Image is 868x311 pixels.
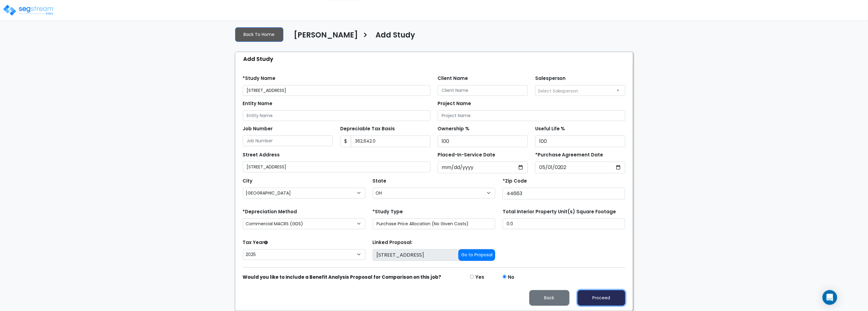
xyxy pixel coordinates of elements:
label: *Depreciation Method [243,208,297,215]
label: *Study Type [373,208,403,215]
a: [PERSON_NAME] [290,31,358,44]
label: Job Number [243,125,273,132]
label: Tax Year [243,239,268,246]
label: Total Interior Property Unit(s) Square Footage [503,208,616,215]
div: Open Intercom Messenger [823,290,837,305]
input: Ownership % [438,136,528,147]
label: Salesperson [535,75,566,82]
input: Client Name [438,85,528,96]
a: Back To Home [235,27,283,42]
label: *Purchase Agreement Date [535,152,603,159]
label: *Study Name [243,75,276,82]
button: Go to Proposal [458,249,495,261]
input: Study Name [243,85,430,96]
label: Placed-In-Service Date [438,152,496,159]
input: Useful Life % [535,136,625,147]
label: Client Name [438,75,468,82]
input: Entity Name [243,110,430,121]
label: State [373,178,387,185]
label: Entity Name [243,100,273,107]
button: Proceed [578,290,625,306]
label: Useful Life % [535,125,565,132]
label: *Zip Code [503,178,527,185]
label: City [243,178,253,185]
input: Project Name [438,110,625,121]
input: Purchase Date [535,162,625,173]
a: Back [524,293,574,301]
a: Add Study [371,31,415,44]
input: Street Address [243,162,430,172]
input: Job Number [243,136,333,146]
label: Yes [475,274,484,281]
input: total square foot [503,218,625,229]
h3: > [363,30,368,42]
label: Linked Proposal: [373,239,413,246]
h4: [PERSON_NAME] [294,31,358,41]
label: Ownership % [438,125,470,132]
strong: Would you like to include a Benefit Analysis Proposal for Comparison on this job? [243,274,442,280]
h4: Add Study [376,31,415,41]
label: Depreciable Tax Basis [340,125,395,132]
label: Project Name [438,100,471,107]
div: Add Study [239,52,633,65]
button: Back [529,290,570,306]
span: Select Salesperson [538,88,578,94]
label: Street Address [243,152,280,159]
label: No [508,274,514,281]
input: Zip Code [503,188,625,199]
input: 0.00 [351,136,430,147]
img: logo_pro_r.png [2,4,55,16]
span: $ [340,136,351,147]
